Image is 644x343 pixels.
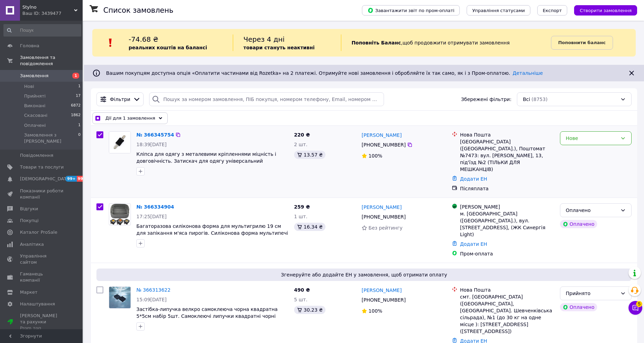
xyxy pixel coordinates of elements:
[352,40,401,46] b: Поповніть Баланс
[294,306,325,314] div: 30.23 ₴
[368,225,403,231] span: Без рейтингу
[460,293,554,335] div: смт. [GEOGRAPHIC_DATA] ([GEOGRAPHIC_DATA], [GEOGRAPHIC_DATA]. Шевченківська сільрада), №1 (до 30 ...
[294,151,325,159] div: 13.57 ₴
[360,140,407,150] div: [PHONE_NUMBER]
[461,96,511,103] span: Збережені фільтри:
[136,204,174,210] a: № 366334904
[368,308,382,314] span: 100%
[566,206,617,214] div: Оплачено
[136,306,278,319] a: Застібка-липучка велкро самоклеюча чорна квадратна 5*5см набір 5шт. Самоклеючі липучки квадратні ...
[362,287,402,294] a: [PERSON_NAME]
[294,214,308,219] span: 1 шт.
[24,112,48,119] span: Скасовані
[362,204,402,211] a: [PERSON_NAME]
[22,10,83,17] div: Ваш ID: 3439477
[543,8,562,13] span: Експорт
[78,132,81,144] span: 0
[136,142,167,147] span: 18:39[DATE]
[110,204,130,225] img: Фото товару
[294,204,310,210] span: 259 ₴
[294,287,310,293] span: 490 ₴
[99,271,629,278] span: Згенеруйте або додайте ЕН у замовлення, щоб отримати оплату
[360,212,407,222] div: [PHONE_NUMBER]
[20,152,53,159] span: Повідомлення
[78,83,81,90] span: 1
[20,218,39,224] span: Покупці
[367,7,454,13] span: Завантажити звіт по пром-оплаті
[20,206,38,212] span: Відгуки
[106,70,543,76] span: Вашим покупцям доступна опція «Оплатити частинами від Rozetka» на 2 платежі. Отримуйте нові замов...
[76,93,81,99] span: 17
[20,176,71,182] span: [DEMOGRAPHIC_DATA]
[109,132,131,153] img: Фото товару
[294,132,310,138] span: 220 ₴
[560,220,597,228] div: Оплачено
[294,223,325,231] div: 16.34 ₴
[136,223,288,236] a: Багаторазова силіконова форма для мультигрилю 19 см для запікання м'яса пирогів. Силіконова форма...
[362,132,402,139] a: [PERSON_NAME]
[20,54,83,67] span: Замовлення та повідомлення
[20,188,64,200] span: Показники роботи компанії
[24,93,45,99] span: Прийняті
[136,151,276,164] a: Кліпса для одягу з металевими кріпленнями міцність і довговічність. Затискач для одягу універсальний
[362,5,460,16] button: Завантажити звіт по пром-оплаті
[20,43,39,49] span: Головна
[3,24,81,37] input: Пошук
[20,313,64,332] span: [PERSON_NAME] та рахунки
[71,103,81,109] span: 6872
[78,122,81,129] span: 1
[129,45,207,50] b: реальних коштів на балансі
[513,70,543,76] a: Детальніше
[136,287,170,293] a: № 366313622
[24,103,45,109] span: Виконані
[109,287,131,308] img: Фото товару
[523,96,530,103] span: Всі
[149,92,384,106] input: Пошук за номером замовлення, ПІБ покупця, номером телефону, Email, номером накладної
[460,210,554,238] div: м. [GEOGRAPHIC_DATA] ([GEOGRAPHIC_DATA].), вул. [STREET_ADDRESS], (ЖК Синергія Light)
[20,73,49,79] span: Замовлення
[20,229,57,235] span: Каталог ProSale
[294,142,308,147] span: 2 шт.
[136,214,167,219] span: 17:25[DATE]
[551,36,613,50] a: Поповнити баланс
[105,38,116,48] img: :exclamation:
[243,35,285,43] span: Через 4 дні
[460,131,554,138] div: Нова Пошта
[558,40,606,45] b: Поповнити баланс
[20,271,64,283] span: Гаманець компанії
[472,8,525,13] span: Управління статусами
[629,301,642,315] button: Чат з покупцем5
[110,96,130,103] span: Фільтри
[109,203,131,225] a: Фото товару
[103,6,173,14] h1: Список замовлень
[636,299,642,305] span: 5
[243,45,315,50] b: товари стануть неактивні
[460,250,554,257] div: Пром-оплата
[566,134,617,142] div: Нове
[109,131,131,153] a: Фото товару
[294,297,308,302] span: 5 шт.
[460,286,554,293] div: Нова Пошта
[20,241,44,248] span: Аналітика
[72,73,79,79] span: 1
[368,153,382,159] span: 100%
[467,5,530,16] button: Управління статусами
[65,176,77,182] span: 99+
[77,176,88,182] span: 99+
[20,289,38,295] span: Маркет
[580,8,632,13] span: Створити замовлення
[20,253,64,265] span: Управління сайтом
[129,35,158,43] span: -74.68 ₴
[460,176,487,182] a: Додати ЕН
[20,325,64,331] div: Prom топ
[460,185,554,192] div: Післяплата
[566,290,617,297] div: Прийнято
[460,203,554,210] div: [PERSON_NAME]
[24,83,34,90] span: Нові
[560,303,597,311] div: Оплачено
[574,5,637,16] button: Створити замовлення
[537,5,568,16] button: Експорт
[360,295,407,305] div: [PHONE_NUMBER]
